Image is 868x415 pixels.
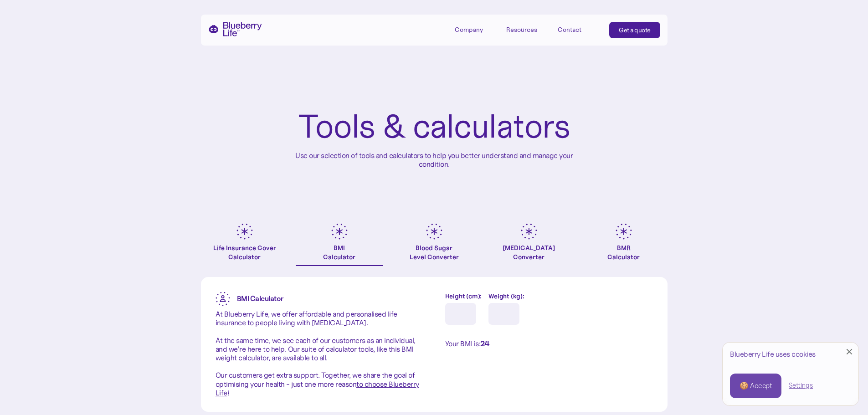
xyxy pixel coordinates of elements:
[237,294,283,303] strong: BMI Calculator
[730,350,851,359] div: Blueberry Life uses cookies
[506,26,537,34] div: Resources
[216,310,423,397] p: At Blueberry Life, we offer affordable and personalised life insurance to people living with [MED...
[609,22,660,38] a: Get a quote
[485,223,573,266] a: [MEDICAL_DATA]Converter
[740,381,772,391] div: 🍪 Accept
[607,243,640,261] div: BMR Calculator
[789,381,813,390] a: Settings
[503,243,555,261] div: [MEDICAL_DATA] Converter
[323,243,355,261] div: BMI Calculator
[445,292,482,301] label: Height (cm):
[580,223,668,266] a: BMRCalculator
[410,243,459,261] div: Blood Sugar Level Converter
[298,109,570,144] h1: Tools & calculators
[619,26,651,35] div: Get a quote
[480,339,489,348] span: 24
[558,26,581,34] div: Contact
[455,26,483,34] div: Company
[390,223,478,266] a: Blood SugarLevel Converter
[840,343,858,361] a: Close Cookie Popup
[506,22,547,37] div: Resources
[201,243,288,261] div: Life Insurance Cover Calculator
[445,339,653,348] div: Your BMI is:
[488,292,524,301] label: Weight (kg):
[208,22,262,36] a: home
[288,151,580,169] p: Use our selection of tools and calculators to help you better understand and manage your condition.
[730,374,781,398] a: 🍪 Accept
[216,379,419,397] a: to choose Blueberry Life
[455,22,496,37] div: Company
[201,223,288,266] a: Life Insurance Cover Calculator
[558,22,599,37] a: Contact
[296,223,383,266] a: BMICalculator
